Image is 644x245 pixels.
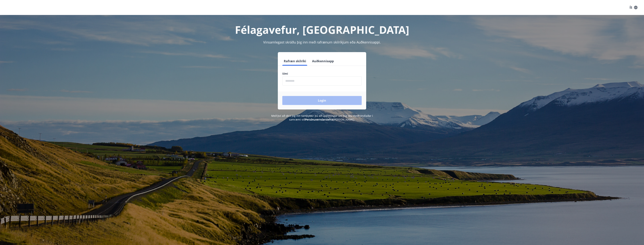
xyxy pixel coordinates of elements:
[271,114,373,121] span: Með því að skrá þig inn samþykkir þú að upplýsingar um þig séu meðhöndlaðar í samræmi við [PERSON...
[305,118,333,121] a: Persónuverndarstefna
[311,57,335,66] button: Auðkennisapp
[192,22,452,37] h1: Félagavefur, [GEOGRAPHIC_DATA]
[628,4,640,11] button: ÍS
[282,72,362,76] label: Sími
[263,40,381,44] span: Vinsamlegast skráðu þig inn með rafrænum skilríkjum eða Auðkennisappi.
[282,57,308,66] button: Rafræn skilríki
